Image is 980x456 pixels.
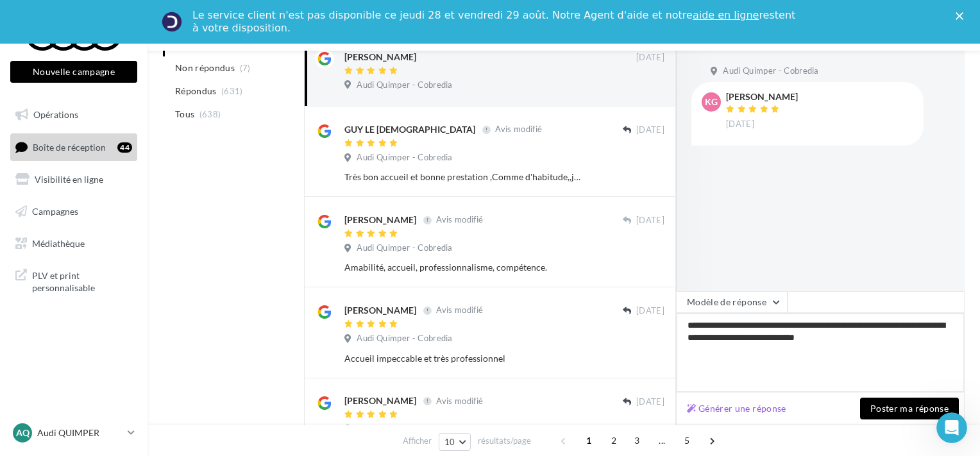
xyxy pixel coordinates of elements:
[436,305,483,316] span: Avis modifié
[32,267,132,294] span: PLV et print personnalisable
[627,430,647,451] span: 3
[10,421,137,445] a: AQ Audi QUIMPER
[403,435,432,447] span: Afficher
[33,109,78,120] span: Opérations
[726,119,754,130] span: [DATE]
[723,65,818,77] span: Audi Quimper - Cobredia
[192,9,798,35] div: Le service client n'est pas disponible ce jeudi 28 et vendredi 29 août. Notre Agent d'aide et not...
[344,51,416,63] div: [PERSON_NAME]
[444,437,455,447] span: 10
[636,52,664,63] span: [DATE]
[32,237,85,248] span: Médiathèque
[936,412,967,443] iframe: Intercom live chat
[344,123,475,136] div: GUY LE [DEMOGRAPHIC_DATA]
[357,333,452,344] span: Audi Quimper - Cobredia
[705,96,718,108] span: KG
[8,166,140,193] a: Visibilité en ligne
[439,433,471,451] button: 10
[636,215,664,226] span: [DATE]
[117,142,132,153] div: 44
[344,214,416,226] div: [PERSON_NAME]
[175,62,235,74] span: Non répondus
[8,230,140,257] a: Médiathèque
[357,242,452,254] span: Audi Quimper - Cobredia
[344,394,416,407] div: [PERSON_NAME]
[357,80,452,91] span: Audi Quimper - Cobredia
[677,430,697,451] span: 5
[162,12,182,32] img: Profile image for Service-Client
[221,86,243,96] span: (631)
[495,124,542,135] span: Avis modifié
[579,430,599,451] span: 1
[8,262,140,300] a: PLV et print personnalisable
[636,305,664,317] span: [DATE]
[357,152,452,164] span: Audi Quimper - Cobredia
[636,124,664,136] span: [DATE]
[357,423,452,435] span: Audi Quimper - Cobredia
[436,215,483,225] span: Avis modifié
[478,435,531,447] span: résultats/page
[240,63,251,73] span: (7)
[693,9,759,21] a: aide en ligne
[32,206,78,217] span: Campagnes
[604,430,624,451] span: 2
[16,426,30,439] span: AQ
[175,85,217,97] span: Répondus
[199,109,221,119] span: (638)
[860,398,959,419] button: Poster ma réponse
[956,12,968,19] div: Fermer
[8,198,140,225] a: Campagnes
[344,261,581,274] div: Amabilité, accueil, professionnalisme, compétence.
[37,426,122,439] p: Audi QUIMPER
[682,401,791,416] button: Générer une réponse
[344,171,581,183] div: Très bon accueil et bonne prestation ,Comme d'habitude,,je recommande cette concession
[8,101,140,128] a: Opérations
[8,133,140,161] a: Boîte de réception44
[344,304,416,317] div: [PERSON_NAME]
[726,92,798,101] div: [PERSON_NAME]
[676,291,788,313] button: Modèle de réponse
[344,352,581,365] div: Accueil impeccable et très professionnel
[10,61,137,83] button: Nouvelle campagne
[175,108,194,121] span: Tous
[35,174,103,185] span: Visibilité en ligne
[636,396,664,408] span: [DATE]
[652,430,672,451] span: ...
[33,141,106,152] span: Boîte de réception
[436,396,483,406] span: Avis modifié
